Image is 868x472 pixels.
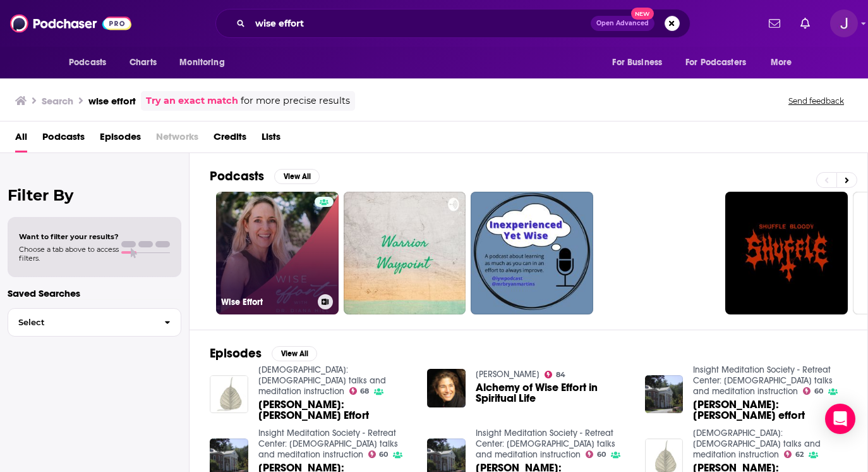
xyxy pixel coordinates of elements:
button: Show profile menu [830,9,858,37]
a: Winnie Nazarko: Wise Effort [258,399,413,421]
span: Monitoring [179,54,224,71]
span: Logged in as josephpapapr [830,9,858,37]
button: View All [274,169,320,184]
h2: Podcasts [210,168,264,184]
button: View All [272,346,317,361]
input: Search podcasts, credits, & more... [250,13,591,34]
button: open menu [603,51,678,75]
button: Select [8,308,181,337]
a: 60 [586,450,606,458]
a: All [15,127,27,152]
a: 68 [349,387,370,395]
a: Insight Meditation Society - Retreat Center: dharma talks and meditation instruction [258,428,398,460]
span: Open Advanced [596,20,649,27]
a: Try an exact match [146,94,238,108]
span: More [771,54,792,71]
img: Podchaser - Follow, Share and Rate Podcasts [10,11,131,35]
a: Credits [214,127,246,152]
span: Select [8,318,154,326]
a: Dharma Seed: dharma talks and meditation instruction [258,364,386,397]
a: Tara Brach [476,369,539,380]
a: Insight Meditation Society - Retreat Center: dharma talks and meditation instruction [476,428,615,460]
img: Alchemy of Wise Effort in Spiritual Life [427,369,466,407]
span: 60 [597,452,606,457]
a: Alchemy of Wise Effort in Spiritual Life [476,382,630,404]
span: 84 [556,372,565,378]
span: Podcasts [69,54,106,71]
span: New [631,8,654,20]
div: Open Intercom Messenger [825,404,855,434]
a: Show notifications dropdown [764,13,785,34]
a: Lists [262,127,280,152]
img: Winnie Nazarko: Wise Effort [210,375,248,414]
a: Podcasts [42,127,85,152]
button: open menu [677,51,764,75]
span: [PERSON_NAME]: [PERSON_NAME] effort [693,399,847,421]
h3: wise effort [88,95,136,107]
a: Dharma Seed: dharma talks and meditation instruction [693,428,821,460]
a: Insight Meditation Society - Retreat Center: dharma talks and meditation instruction [693,364,833,397]
span: 60 [379,452,388,457]
a: 62 [784,450,804,458]
img: Walt Opie: Wise effort [645,375,684,414]
button: open menu [762,51,808,75]
a: 60 [803,387,823,395]
h2: Filter By [8,186,181,204]
h2: Episodes [210,345,262,361]
a: Show notifications dropdown [795,13,815,34]
a: 60 [368,450,389,458]
a: 84 [545,371,565,378]
span: 68 [360,388,369,394]
span: 62 [795,452,804,457]
span: Charts [130,54,157,71]
a: Walt Opie: Wise effort [693,399,847,421]
a: EpisodesView All [210,345,317,361]
a: Episodes [100,127,141,152]
button: open menu [60,51,123,75]
span: for more precise results [241,94,350,108]
span: 60 [814,388,823,394]
button: Open AdvancedNew [591,16,654,31]
h3: Wise Effort [221,297,313,307]
a: Charts [121,51,164,75]
h3: Search [42,95,73,107]
a: PodcastsView All [210,168,320,184]
span: For Podcasters [685,54,746,71]
img: User Profile [830,9,858,37]
span: Choose a tab above to access filters. [19,245,119,263]
button: open menu [171,51,241,75]
span: For Business [612,54,662,71]
div: Search podcasts, credits, & more... [215,9,690,38]
button: Send feedback [785,96,848,106]
span: [PERSON_NAME]: [PERSON_NAME] Effort [258,399,413,421]
p: Saved Searches [8,287,181,299]
span: Want to filter your results? [19,232,119,241]
a: Wise Effort [216,192,339,314]
span: Networks [156,127,198,152]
